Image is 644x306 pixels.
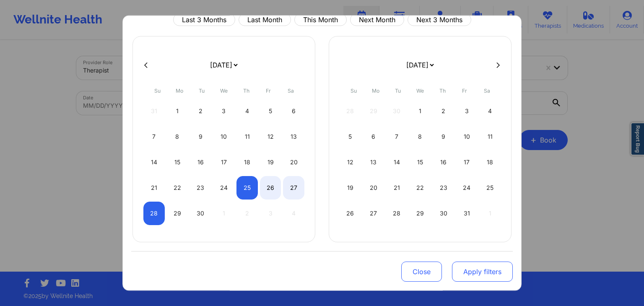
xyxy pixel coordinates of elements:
abbr: Thursday [243,88,249,94]
div: Fri Sep 19 2025 [260,151,281,174]
abbr: Wednesday [220,88,228,94]
div: Wed Sep 24 2025 [213,176,235,200]
div: Mon Sep 22 2025 [167,176,188,200]
abbr: Tuesday [395,88,401,94]
abbr: Monday [176,88,183,94]
div: Mon Sep 15 2025 [167,151,188,174]
button: Apply filters [452,262,513,282]
div: Mon Oct 20 2025 [363,176,384,200]
div: Thu Oct 09 2025 [433,125,454,149]
div: Fri Oct 10 2025 [456,125,478,149]
div: Tue Sep 02 2025 [190,100,211,123]
abbr: Tuesday [199,88,205,94]
div: Wed Oct 22 2025 [410,176,431,200]
div: Mon Sep 01 2025 [167,100,188,123]
button: Next 3 Months [408,14,471,26]
div: Wed Oct 29 2025 [410,202,431,226]
div: Mon Sep 29 2025 [167,202,188,226]
div: Thu Oct 23 2025 [433,176,454,200]
div: Sat Oct 18 2025 [479,151,501,174]
div: Thu Sep 25 2025 [236,176,258,200]
abbr: Sunday [351,88,357,94]
div: Sat Sep 06 2025 [283,100,304,123]
div: Fri Sep 26 2025 [260,176,281,200]
abbr: Saturday [288,88,294,94]
div: Sat Sep 20 2025 [283,151,304,174]
button: Last 3 Months [173,14,235,26]
div: Fri Sep 12 2025 [260,125,281,149]
abbr: Friday [462,88,467,94]
div: Wed Sep 03 2025 [213,100,235,123]
abbr: Sunday [154,88,161,94]
div: Thu Oct 16 2025 [433,151,454,174]
div: Sun Sep 14 2025 [143,151,165,174]
div: Fri Sep 05 2025 [260,100,281,123]
div: Mon Sep 08 2025 [167,125,188,149]
button: Close [401,262,442,282]
button: Last Month [239,14,291,26]
div: Fri Oct 24 2025 [456,176,478,200]
div: Sat Sep 13 2025 [283,125,304,149]
div: Sat Oct 11 2025 [479,125,501,149]
div: Tue Sep 30 2025 [190,202,211,226]
div: Wed Oct 08 2025 [410,125,431,149]
div: Mon Oct 06 2025 [363,125,384,149]
div: Fri Oct 17 2025 [456,151,478,174]
div: Wed Oct 15 2025 [410,151,431,174]
div: Tue Sep 09 2025 [190,125,211,149]
button: Next Month [350,14,404,26]
div: Thu Oct 30 2025 [433,202,454,226]
div: Tue Sep 16 2025 [190,151,211,174]
abbr: Wednesday [416,88,424,94]
div: Sun Oct 05 2025 [340,125,361,149]
div: Thu Sep 04 2025 [236,100,258,123]
div: Sun Oct 26 2025 [340,202,361,226]
button: This Month [294,14,347,26]
div: Thu Sep 18 2025 [236,151,258,174]
div: Fri Oct 31 2025 [456,202,478,226]
div: Sun Sep 28 2025 [143,202,165,226]
div: Sat Oct 25 2025 [479,176,501,200]
div: Tue Oct 07 2025 [386,125,408,149]
abbr: Friday [266,88,271,94]
div: Mon Oct 27 2025 [363,202,384,226]
div: Tue Oct 28 2025 [386,202,408,226]
div: Tue Oct 14 2025 [386,151,408,174]
abbr: Monday [372,88,379,94]
div: Sun Sep 21 2025 [143,176,165,200]
div: Sat Oct 04 2025 [479,100,501,123]
div: Tue Oct 21 2025 [386,176,408,200]
div: Wed Sep 17 2025 [213,151,235,174]
div: Sat Sep 27 2025 [283,176,304,200]
div: Mon Oct 13 2025 [363,151,384,174]
div: Thu Sep 11 2025 [236,125,258,149]
div: Sun Oct 19 2025 [340,176,361,200]
div: Thu Oct 02 2025 [433,100,454,123]
div: Sun Sep 07 2025 [143,125,165,149]
div: Wed Sep 10 2025 [213,125,235,149]
div: Fri Oct 03 2025 [456,100,478,123]
div: Wed Oct 01 2025 [410,100,431,123]
div: Tue Sep 23 2025 [190,176,211,200]
abbr: Thursday [439,88,446,94]
abbr: Saturday [484,88,490,94]
div: Sun Oct 12 2025 [340,151,361,174]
